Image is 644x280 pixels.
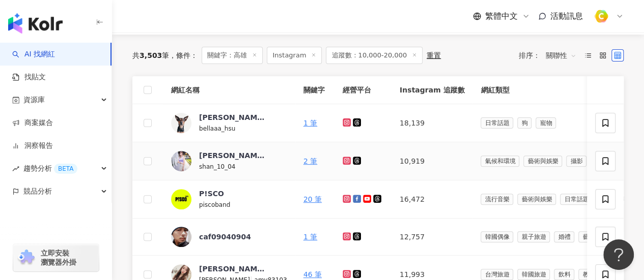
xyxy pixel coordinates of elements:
[12,141,53,151] a: 洞察報告
[139,51,162,59] span: 3,503
[326,47,423,64] span: 追蹤數：10,000-20,000
[517,231,550,242] span: 親子旅遊
[12,165,19,172] span: rise
[303,157,317,165] a: 2 筆
[523,155,562,167] span: 藝術與娛樂
[485,11,518,22] span: 繁體中文
[171,189,287,210] a: KOL AvatarP!SCOpiscoband
[54,164,77,174] div: BETA
[427,51,441,59] div: 重置
[199,125,235,132] span: bellaaa_hsu
[517,269,550,280] span: 韓國旅遊
[481,231,513,242] span: 韓國偶像
[566,155,586,167] span: 攝影
[550,11,583,21] span: 活動訊息
[23,180,52,203] span: 競品分析
[303,233,317,241] a: 1 筆
[16,250,36,266] img: chrome extension
[199,189,224,199] div: P!SCO
[163,76,295,104] th: 網紅名稱
[481,194,513,205] span: 流行音樂
[578,231,617,242] span: 藝術與娛樂
[391,142,472,180] td: 10,919
[12,72,46,82] a: 找貼文
[560,194,593,205] span: 日常話題
[481,269,513,280] span: 台灣旅遊
[517,194,556,205] span: 藝術與娛樂
[171,227,191,247] img: KOL Avatar
[592,7,611,26] img: %E6%96%B9%E5%BD%A2%E7%B4%94.png
[41,248,76,267] span: 立即安裝 瀏覽器外掛
[12,118,53,128] a: 商案媒合
[481,117,513,129] span: 日常話題
[23,88,45,111] span: 資源庫
[199,232,251,242] div: caf09040904
[171,151,191,171] img: KOL Avatar
[603,239,634,270] iframe: Help Scout Beacon - Open
[199,201,230,208] span: piscoband
[295,76,334,104] th: 關鍵字
[171,113,191,133] img: KOL Avatar
[546,47,576,64] span: 關聯性
[481,155,519,167] span: 氣候和環境
[578,269,617,280] span: 教育與學習
[169,51,198,59] span: 條件 ：
[334,76,391,104] th: 經營平台
[132,51,169,59] div: 共 筆
[199,264,265,274] div: [PERSON_NAME]
[303,195,322,203] a: 20 筆
[171,150,287,172] a: KOL Avatar[PERSON_NAME]shan_10_04
[23,157,77,180] span: 趨勢分析
[391,180,472,219] td: 16,472
[13,244,99,271] a: chrome extension立即安裝 瀏覽器外掛
[554,231,574,242] span: 婚禮
[8,13,63,34] img: logo
[536,117,556,129] span: 寵物
[12,49,55,59] a: searchAI 找網紅
[171,227,287,247] a: KOL Avatarcaf09040904
[171,189,191,209] img: KOL Avatar
[199,163,235,170] span: shan_10_04
[303,119,317,127] a: 1 筆
[517,117,531,129] span: 狗
[554,269,574,280] span: 飲料
[303,270,322,278] a: 46 筆
[391,219,472,256] td: 12,757
[391,76,472,104] th: Instagram 追蹤數
[199,150,265,161] div: [PERSON_NAME]
[171,112,287,134] a: KOL Avatar[PERSON_NAME]拉bellaaa_hsu
[199,112,265,122] div: [PERSON_NAME]拉
[519,47,582,64] div: 排序：
[391,104,472,142] td: 18,139
[267,47,322,64] span: Instagram
[202,47,263,64] span: 關鍵字：高雄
